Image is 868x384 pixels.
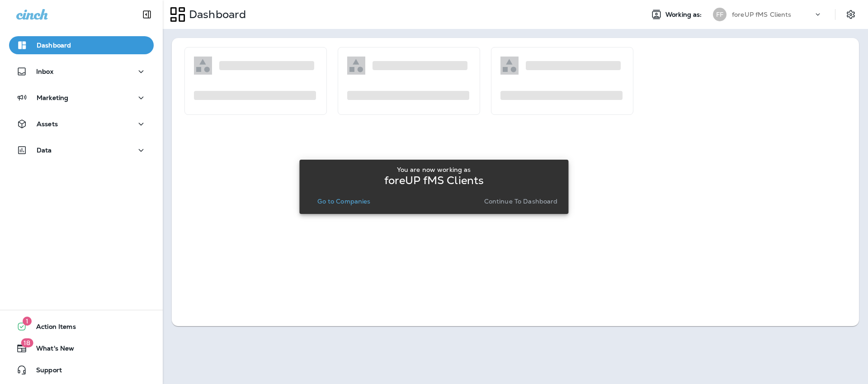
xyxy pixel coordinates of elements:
button: Data [9,141,154,159]
p: Continue to Dashboard [484,198,558,205]
p: Assets [37,120,58,128]
button: Support [9,361,154,379]
button: 1Action Items [9,318,154,336]
button: Settings [843,6,859,23]
p: You are now working as [397,166,471,173]
button: Inbox [9,62,154,81]
p: Inbox [36,68,53,75]
div: FF [713,8,726,21]
p: Dashboard [185,8,246,21]
p: Data [37,147,52,154]
button: Collapse Sidebar [134,5,160,24]
button: Assets [9,115,154,133]
button: Marketing [9,89,154,107]
span: 18 [21,338,33,347]
span: Action Items [27,323,76,334]
p: Go to Companies [317,198,370,205]
span: What's New [27,345,74,356]
p: Dashboard [37,42,71,49]
p: foreUP fMS Clients [384,177,484,184]
button: Dashboard [9,36,154,54]
p: Marketing [37,94,68,101]
button: Go to Companies [314,195,374,208]
span: Support [27,366,62,377]
button: 18What's New [9,339,154,357]
span: Working as: [665,11,704,19]
button: Continue to Dashboard [481,195,561,208]
span: 1 [23,317,32,326]
p: foreUP fMS Clients [732,11,792,18]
